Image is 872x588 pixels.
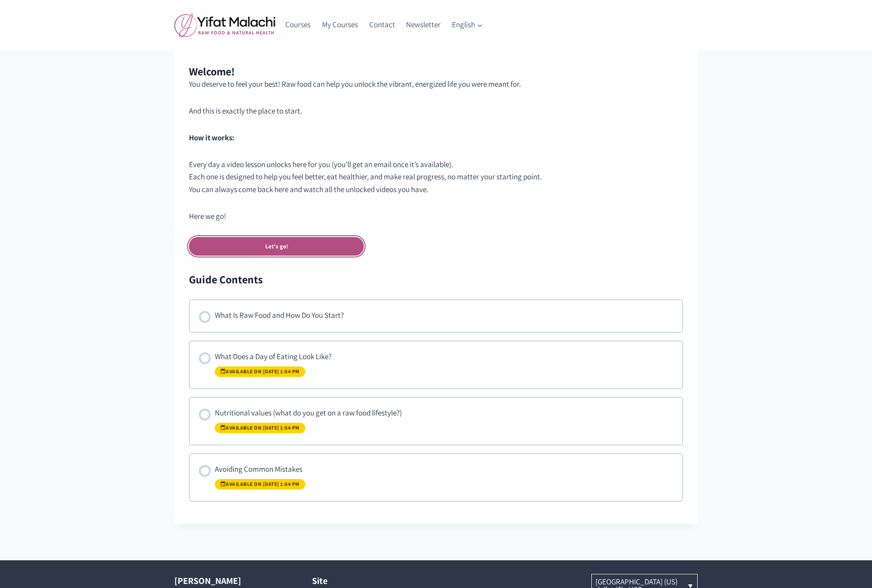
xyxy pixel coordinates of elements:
[215,309,344,323] div: What Is Raw Food and How Do You Start?
[189,105,683,117] p: And this is exactly the place to start.
[401,14,446,36] a: Newsletter
[174,574,285,588] h2: [PERSON_NAME]
[215,366,305,377] span: Available on [DATE] 1:54 pm
[174,13,275,37] img: yifat_logo41_en.png
[199,407,673,435] a: Not started Nutritional values (what do you get on a raw food lifestyle?) Available on [DATE] 1:5...
[215,463,305,492] div: Avoiding Common Mistakes
[199,309,673,323] a: Not started What Is Raw Food and How Do You Start?
[215,423,305,433] span: Available on [DATE] 1:54 pm
[189,210,683,222] p: Here we go!
[189,65,683,78] h3: Welcome!
[199,409,211,420] div: Not started
[189,78,683,90] p: You deserve to feel your best! Raw food can help you unlock the vibrant, energized life you were ...
[199,352,211,364] div: Not started
[189,133,234,143] strong: How it works:
[215,351,332,379] div: What Does a Day of Eating Look Like?
[215,407,402,435] div: Nutritional values (what do you get on a raw food lifestyle?)
[189,271,263,287] h2: Guide Contents
[317,14,364,36] a: My Courses
[312,574,422,588] h2: Site
[189,237,364,256] a: Let's go!
[199,351,673,379] a: Not started What Does a Day of Eating Look Like? Available on [DATE] 1:54 pm
[280,14,488,36] nav: Primary
[363,14,401,36] a: Contact
[199,465,211,477] div: Not started
[199,311,211,323] div: Not started
[446,14,489,36] button: Child menu of English
[215,479,305,489] span: Available on [DATE] 1:54 pm
[280,14,317,36] a: Courses
[189,158,683,196] p: Every day a video lesson unlocks here for you (you’ll get an email once it’s available). Each one...
[199,463,673,492] a: Not started Avoiding Common Mistakes Available on [DATE] 1:54 pm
